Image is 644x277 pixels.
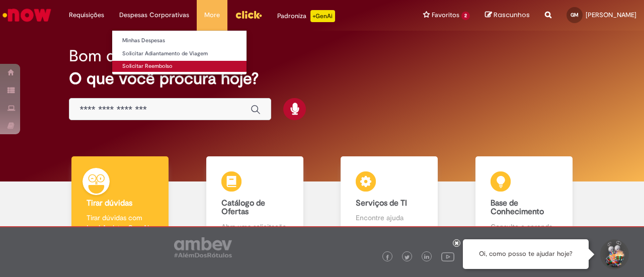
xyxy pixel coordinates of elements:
[221,198,265,217] b: Catálogo de Ofertas
[424,254,429,260] img: logo_footer_linkedin.png
[461,12,470,20] span: 2
[586,11,636,19] span: [PERSON_NAME]
[87,198,132,208] b: Tirar dúvidas
[491,222,557,232] p: Consulte e aprenda
[112,35,247,46] a: Minhas Despesas
[204,10,220,20] span: More
[571,12,579,18] span: GM
[405,255,410,260] img: logo_footer_twitter.png
[69,70,575,87] h2: O que você procura hoje?
[112,61,247,72] a: Solicitar Reembolso
[491,198,544,217] b: Base de Conhecimento
[485,11,530,20] a: Rascunhos
[441,250,454,263] img: logo_footer_youtube.png
[599,239,629,269] button: Iniciar Conversa de Suporte
[277,10,335,22] div: Padroniza
[188,156,323,243] a: Catálogo de Ofertas Abra uma solicitação
[356,198,407,208] b: Serviços de TI
[112,30,247,75] ul: Despesas Corporativas
[87,213,153,233] p: Tirar dúvidas com Lupi Assist e Gen Ai
[310,10,335,22] p: +GenAi
[69,10,104,20] span: Requisições
[463,239,589,269] div: Oi, como posso te ajudar hoje?
[432,10,459,20] span: Favoritos
[494,10,530,20] span: Rascunhos
[112,48,247,59] a: Solicitar Adiantamento de Viagem
[69,47,189,65] h2: Bom dia, Glalber
[174,237,232,257] img: logo_footer_ambev_rotulo_gray.png
[235,7,262,22] img: click_logo_yellow_360x200.png
[457,156,592,243] a: Base de Conhecimento Consulte e aprenda
[385,255,390,260] img: logo_footer_facebook.png
[221,222,288,232] p: Abra uma solicitação
[53,156,188,243] a: Tirar dúvidas Tirar dúvidas com Lupi Assist e Gen Ai
[356,213,423,223] p: Encontre ajuda
[119,10,189,20] span: Despesas Corporativas
[322,156,457,243] a: Serviços de TI Encontre ajuda
[1,5,53,25] img: ServiceNow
